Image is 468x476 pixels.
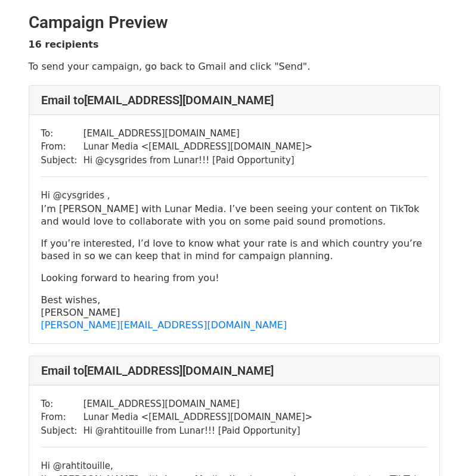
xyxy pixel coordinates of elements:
[41,397,83,411] td: To:
[41,154,83,167] td: Subject:
[41,319,287,331] a: [PERSON_NAME][EMAIL_ADDRESS][DOMAIN_NAME]
[41,127,83,141] td: To:
[83,154,312,167] td: Hi @cysgrides from Lunar!!! [Paid Opportunity]
[41,237,427,262] p: If you’re interested, I’d love to know what your rate is and which country you’re based in so we ...
[41,93,427,107] h4: Email to [EMAIL_ADDRESS][DOMAIN_NAME]
[41,203,427,228] p: I’m [PERSON_NAME] with Lunar Media. I’ve been seeing your content on TikTok and would love to col...
[41,363,427,378] h4: Email to [EMAIL_ADDRESS][DOMAIN_NAME]
[41,424,83,438] td: Subject:
[41,189,427,331] div: Hi @cysgrides ,
[29,39,99,50] strong: 16 recipients
[83,140,312,154] td: Lunar Media < [EMAIL_ADDRESS][DOMAIN_NAME] >
[41,272,427,284] p: Looking forward to hearing from you!
[41,410,83,424] td: From:
[83,410,312,424] td: Lunar Media < [EMAIL_ADDRESS][DOMAIN_NAME] >
[29,13,440,33] h2: Campaign Preview
[41,294,427,331] p: Best wishes, [PERSON_NAME]
[41,140,83,154] td: From:
[83,424,312,438] td: Hi @rahtitouille from Lunar!!! [Paid Opportunity]
[29,60,440,73] p: To send your campaign, go back to Gmail and click "Send".
[83,127,312,141] td: [EMAIL_ADDRESS][DOMAIN_NAME]
[83,397,312,411] td: [EMAIL_ADDRESS][DOMAIN_NAME]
